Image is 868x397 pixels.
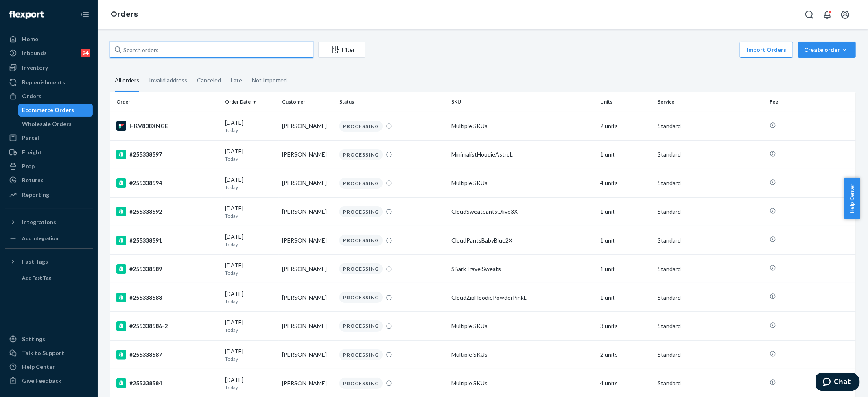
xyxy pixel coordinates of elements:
div: Reporting [22,191,49,199]
div: Inventory [22,64,48,72]
a: Add Fast Tag [5,271,93,285]
td: 1 unit [597,226,655,255]
div: Inbounds [22,49,47,57]
th: Units [597,92,655,112]
p: Standard [658,150,763,159]
td: [PERSON_NAME] [279,226,336,255]
div: #255338597 [116,150,219,159]
button: Help Center [844,178,860,219]
a: Freight [5,146,93,159]
td: [PERSON_NAME] [279,112,336,140]
button: Fast Tags [5,255,93,268]
td: 1 unit [597,197,655,226]
div: PROCESSING [339,378,383,389]
div: Give Feedback [22,377,61,385]
p: Today [225,269,276,276]
button: Talk to Support [5,346,93,360]
div: #255338587 [116,350,219,360]
th: Order Date [222,92,279,112]
a: Parcel [5,131,93,144]
a: Inventory [5,61,93,74]
div: Integrations [22,218,56,226]
input: Search orders [110,42,313,58]
div: Help Center [22,363,55,371]
td: 1 unit [597,140,655,169]
p: Standard [658,351,763,359]
p: Today [225,155,276,162]
div: Replenishments [22,78,65,86]
p: Standard [658,265,763,273]
td: [PERSON_NAME] [279,169,336,197]
div: Fast Tags [22,258,48,266]
div: PROCESSING [339,235,383,246]
div: All orders [115,70,139,92]
p: Standard [658,122,763,130]
div: #255338592 [116,207,219,216]
td: 2 units [597,112,655,140]
td: Multiple SKUs [448,312,597,340]
div: Prep [22,162,35,170]
div: PROCESSING [339,292,383,303]
a: Wholesale Orders [18,117,93,130]
div: [DATE] [225,347,276,362]
div: #255338584 [116,378,219,388]
div: HKV808XNGE [116,121,219,131]
div: Invalid address [149,70,187,91]
td: [PERSON_NAME] [279,255,336,283]
div: Not Imported [252,70,287,91]
div: Filter [319,46,365,54]
div: Freight [22,148,42,157]
a: Settings [5,333,93,346]
div: Orders [22,92,42,100]
td: Multiple SKUs [448,169,597,197]
th: Status [336,92,448,112]
td: [PERSON_NAME] [279,340,336,369]
div: CloudZipHoodiePowderPinkL [451,293,594,302]
td: Multiple SKUs [448,112,597,140]
button: Import Orders [740,42,793,58]
ol: breadcrumbs [104,3,144,26]
div: Parcel [22,134,39,142]
div: [DATE] [225,318,276,333]
th: Order [110,92,222,112]
td: 2 units [597,340,655,369]
th: Fee [766,92,856,112]
div: Home [22,35,38,43]
div: Create order [804,46,850,54]
div: #255338594 [116,178,219,188]
div: Customer [282,98,333,105]
div: PROCESSING [339,178,383,189]
div: #255338591 [116,236,219,245]
button: Give Feedback [5,374,93,387]
td: [PERSON_NAME] [279,140,336,169]
p: Today [225,127,276,134]
button: Close Navigation [77,7,93,23]
button: Open account menu [837,7,853,23]
div: 24 [81,49,90,57]
div: PROCESSING [339,121,383,132]
div: [DATE] [225,376,276,391]
div: Add Fast Tag [22,274,51,281]
div: CloudPantsBabyBlue2X [451,236,594,245]
iframe: Opens a widget where you can chat to one of our agents [816,373,860,393]
p: Today [225,298,276,305]
td: 1 unit [597,255,655,283]
div: Ecommerce Orders [22,106,74,114]
td: 4 units [597,169,655,197]
div: [DATE] [225,261,276,276]
a: Ecommerce Orders [18,104,93,117]
p: Today [225,355,276,362]
div: [DATE] [225,233,276,248]
div: [DATE] [225,147,276,162]
div: Canceled [197,70,221,91]
div: Add Integration [22,235,58,242]
div: Late [231,70,242,91]
td: [PERSON_NAME] [279,312,336,340]
p: Today [225,212,276,219]
td: 3 units [597,312,655,340]
a: Help Center [5,360,93,373]
a: Reporting [5,188,93,201]
div: [DATE] [225,119,276,134]
p: Standard [658,207,763,216]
